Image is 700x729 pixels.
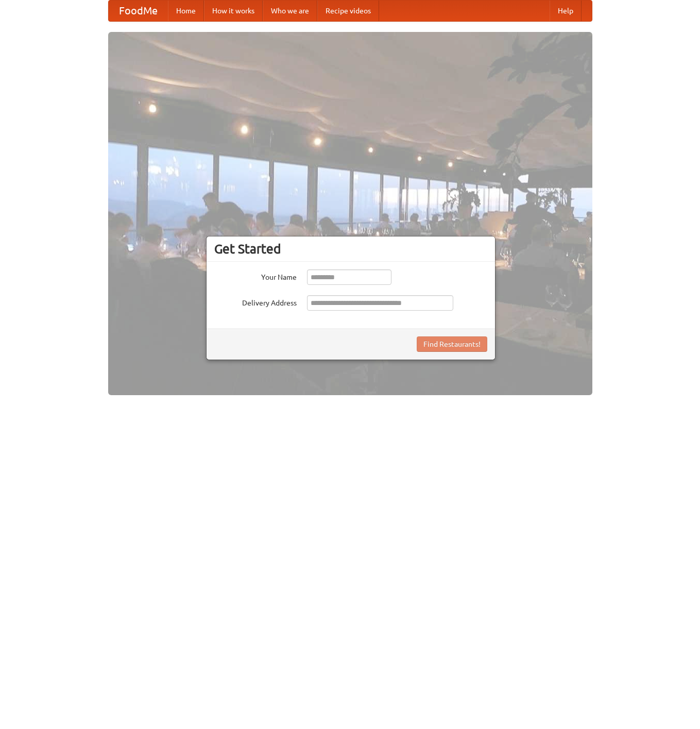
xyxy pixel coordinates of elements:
[214,241,487,257] h3: Get Started
[168,1,204,21] a: Home
[204,1,263,21] a: How it works
[417,336,487,352] button: Find Restaurants!
[214,295,297,308] label: Delivery Address
[214,269,297,282] label: Your Name
[109,1,168,21] a: FoodMe
[317,1,379,21] a: Recipe videos
[263,1,317,21] a: Who we are
[550,1,582,21] a: Help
